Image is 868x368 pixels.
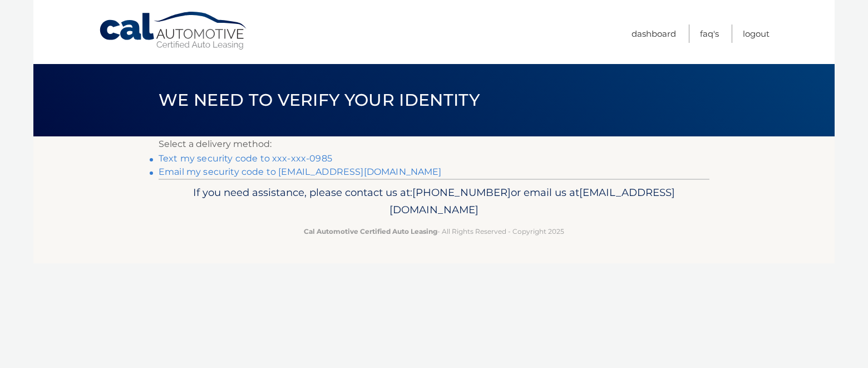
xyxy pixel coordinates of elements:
[166,184,702,219] p: If you need assistance, please contact us at: or email us at
[159,153,332,164] a: Text my security code to xxx-xxx-0985
[98,11,249,51] a: Cal Automotive
[159,166,442,177] a: Email my security code to [EMAIL_ADDRESS][DOMAIN_NAME]
[304,227,437,235] strong: Cal Automotive Certified Auto Leasing
[743,24,770,43] a: Logout
[700,24,719,43] a: FAQ's
[159,136,709,152] p: Select a delivery method:
[166,225,702,237] p: - All Rights Reserved - Copyright 2025
[632,24,676,43] a: Dashboard
[159,90,480,110] span: We need to verify your identity
[412,186,511,199] span: [PHONE_NUMBER]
